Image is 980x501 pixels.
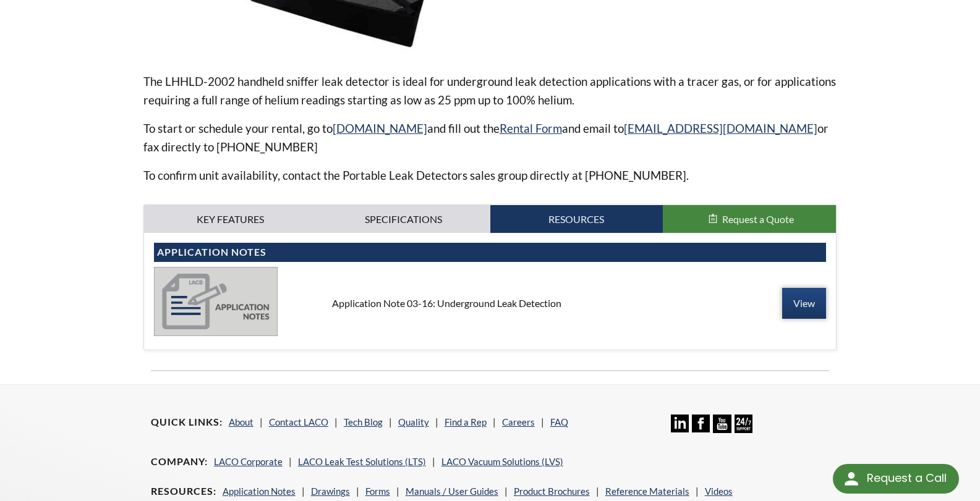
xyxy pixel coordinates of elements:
[867,464,947,492] div: Request a Call
[151,416,223,429] h4: Quick Links
[298,456,426,467] a: LACO Leak Test Solutions (LTS)
[144,205,317,234] a: Key Features
[842,469,861,489] img: round button
[441,456,563,467] a: LACO Vacuum Solutions (LVS)
[143,119,837,156] p: To start or schedule your rental, go to and fill out the and email to or fax directly to [PHONE_N...
[311,486,350,497] a: Drawings
[344,416,383,427] a: Tech Blog
[398,416,429,427] a: Quality
[514,486,590,497] a: Product Brochures
[605,486,689,497] a: Reference Materials
[214,456,283,467] a: LACO Corporate
[722,213,794,225] span: Request a Quote
[663,205,836,234] button: Request a Quote
[229,416,254,427] a: About
[502,416,535,427] a: Careers
[735,424,752,435] a: 24/7 Support
[406,486,498,497] a: Manuals / User Guides
[223,486,296,497] a: Application Notes
[500,121,562,135] a: Rental Form
[157,246,824,259] h4: Application Notes
[735,415,752,432] img: 24/7 Support Icon
[154,267,278,336] img: application_notes-bfb0ca2ddc37ee8af0a701952c1737d2a1698857695019d33d0f867ca2d829ce.jpg
[490,205,663,234] a: Resources
[317,205,490,234] a: Specifications
[624,121,817,135] a: [EMAIL_ADDRESS][DOMAIN_NAME]
[782,288,826,319] a: View
[143,166,837,185] p: To confirm unit availability, contact the Portable Leak Detectors sales group directly at [PHONE_...
[705,486,733,497] a: Videos
[151,455,208,468] h4: Company
[365,486,390,497] a: Forms
[143,72,837,109] p: The LHHLD-2002 handheld sniffer leak detector is ideal for underground leak detection application...
[833,464,959,494] div: Request a Call
[322,297,658,310] div: Application Note 03-16: Underground Leak Detection
[333,121,427,135] a: [DOMAIN_NAME]
[151,485,216,498] h4: Resources
[550,416,568,427] a: FAQ
[445,416,487,427] a: Find a Rep
[269,416,328,427] a: Contact LACO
